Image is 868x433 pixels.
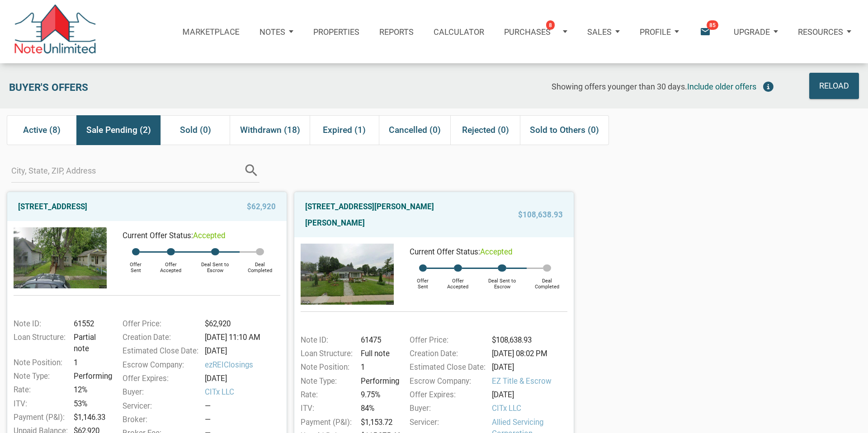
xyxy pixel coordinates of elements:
p: Calculator [434,27,484,37]
span: Showing offers younger than 30 days. [552,82,687,91]
a: Sales [577,12,630,52]
a: Profile [630,12,689,52]
p: Sales [587,27,612,37]
input: City, State, ZIP, Address [11,158,243,183]
span: EZ Title & Escrow [492,376,572,387]
div: Buyer: [118,386,201,398]
div: 1 [71,357,112,368]
div: Rate: [9,384,71,395]
div: Escrow Company: [118,359,201,371]
div: [DATE] 11:10 AM [202,332,285,343]
button: Upgrade [724,15,788,48]
span: accepted [193,231,226,240]
div: Offer Price: [118,318,201,329]
a: Calculator [424,12,494,52]
div: [DATE] [489,389,572,400]
div: 9.75% [358,389,399,400]
div: ITV: [296,403,358,414]
p: Reports [379,27,414,37]
div: Buyer's Offers [5,73,262,99]
span: Current Offer Status: [410,247,480,256]
span: ezREIClosings [205,359,285,371]
span: 8 [546,20,555,30]
span: Active (8) [23,122,61,138]
button: Marketplace [173,12,250,52]
div: $1,146.33 [71,412,112,423]
p: Properties [313,27,359,37]
div: Deal Completed [527,272,567,290]
div: 1 [358,362,399,373]
span: Sold (0) [180,122,211,138]
div: Cancelled (0) [379,115,450,145]
p: Notes [259,27,285,37]
button: Sales [577,15,630,48]
div: Note Type: [296,376,358,387]
div: $1,153.72 [358,417,399,428]
div: Active (8) [7,115,76,145]
div: Buyer: [405,403,488,414]
div: Rejected (0) [450,115,520,145]
img: NoteUnlimited [14,5,97,59]
div: Rate: [296,389,358,400]
div: Performing [71,371,112,382]
div: Sold to Others (0) [520,115,609,145]
button: Notes [250,15,303,48]
div: 61475 [358,334,399,346]
span: Include older offers [687,82,756,91]
div: Payment (P&I): [9,412,71,423]
button: Resources [788,15,861,48]
div: — [205,400,285,412]
div: Offer Price: [405,334,488,346]
a: [STREET_ADDRESS][PERSON_NAME][PERSON_NAME] [305,198,483,231]
div: Withdrawn (18) [230,115,309,145]
div: Full note [358,348,399,359]
div: Performing [358,376,399,387]
i: email [699,26,711,38]
div: Offer Accepted [151,255,191,274]
span: $108,638.93 [518,207,563,223]
span: Expired (1) [323,122,366,138]
div: [DATE] [202,373,285,384]
span: CITx LLC [205,386,285,398]
div: 61552 [71,318,112,329]
div: Note Type: [9,371,71,382]
div: $62,920 [202,318,285,329]
div: Creation Date: [405,348,488,359]
img: 570179 [301,244,394,304]
p: Marketplace [183,27,240,37]
span: Rejected (0) [462,122,509,138]
a: Properties [303,12,369,52]
div: 12% [71,384,112,395]
button: Profile [630,15,689,48]
a: Resources [788,12,861,52]
div: Expired (1) [310,115,379,145]
div: Estimated Close Date: [405,362,488,373]
div: ITV: [9,398,71,409]
div: Note ID: [296,334,358,346]
div: — [205,414,285,425]
a: Purchases8 [494,12,577,52]
div: Note Position: [296,362,358,373]
p: Purchases [504,27,551,37]
div: Sold (0) [160,115,230,145]
span: Withdrawn (18) [240,122,300,138]
span: Sale Pending (2) [86,122,151,138]
div: Offer Accepted [438,272,478,290]
div: Payment (P&I): [296,417,358,428]
span: 85 [707,20,718,30]
div: Servicer: [118,400,201,412]
p: Upgrade [734,27,770,37]
p: Resources [798,27,843,37]
span: Current Offer Status: [123,231,193,240]
span: CITx LLC [492,403,572,414]
div: 53% [71,398,112,409]
div: Estimated Close Date: [118,345,201,357]
div: [DATE] [489,362,572,373]
div: Note ID: [9,318,71,329]
span: Sold to Others (0) [530,122,599,138]
span: $62,920 [247,198,276,215]
div: $108,638.93 [489,334,572,346]
a: Upgrade [724,12,788,52]
a: Notes [250,12,303,52]
div: Broker: [118,414,201,425]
